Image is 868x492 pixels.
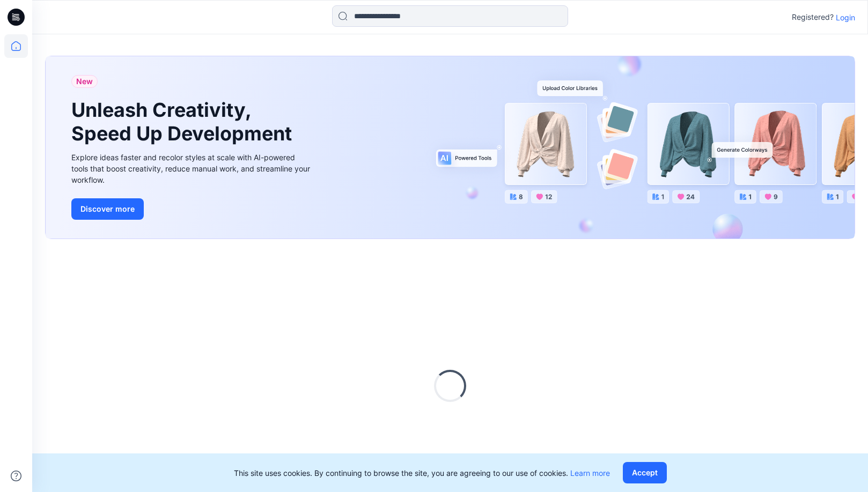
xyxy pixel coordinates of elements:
p: This site uses cookies. By continuing to browse the site, you are agreeing to our use of cookies. [234,467,610,479]
h1: Unleash Creativity, Speed Up Development [71,99,297,145]
button: Discover more [71,198,144,220]
div: Explore ideas faster and recolor styles at scale with AI-powered tools that boost creativity, red... [71,152,313,185]
a: Discover more [71,198,313,220]
a: Learn more [570,468,610,478]
p: Login [836,12,855,23]
button: Accept [623,462,667,483]
span: New [76,75,93,88]
p: Registered? [792,11,834,24]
